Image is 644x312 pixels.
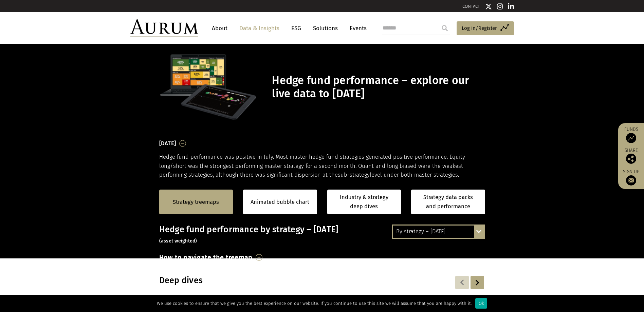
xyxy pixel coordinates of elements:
span: sub-strategy [338,172,370,178]
img: Twitter icon [485,3,492,10]
img: Instagram icon [497,3,503,10]
a: Strategy treemaps [173,198,219,207]
a: Events [346,22,367,35]
a: Strategy data packs and performance [411,190,485,214]
p: Hedge fund performance was positive in July. Most master hedge fund strategies generated positive... [159,153,485,179]
h3: How to navigate the treemap [159,252,253,263]
h1: Hedge fund performance – explore our live data to [DATE] [272,74,483,100]
a: About [208,22,231,35]
img: Sign up to our newsletter [626,175,636,186]
div: By strategy – [DATE] [393,226,484,238]
a: CONTACT [462,4,480,9]
img: Share this post [626,154,636,164]
div: Ok [475,298,487,309]
a: Data & Insights [236,22,283,35]
h3: Deep dives [159,275,398,286]
img: Access Funds [626,133,636,143]
a: Funds [622,126,641,143]
a: Industry & strategy deep dives [327,190,401,214]
img: Aurum [130,19,198,37]
div: Share [622,148,641,164]
a: ESG [288,22,305,35]
a: Sign up [622,169,641,186]
h3: Hedge fund performance by strategy – [DATE] [159,225,485,245]
small: (asset weighted) [159,238,197,244]
h3: [DATE] [159,138,176,149]
img: Linkedin icon [508,3,514,10]
input: Submit [438,21,452,35]
span: Log in/Register [462,24,497,32]
a: Log in/Register [457,21,514,36]
a: Animated bubble chart [251,198,309,207]
a: Solutions [310,22,341,35]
